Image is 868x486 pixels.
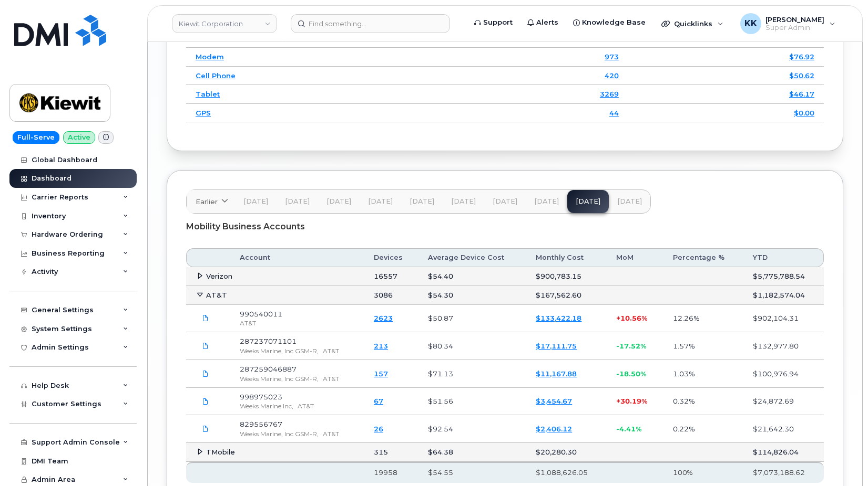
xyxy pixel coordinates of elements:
[418,332,526,360] td: $80.34
[663,332,743,360] td: 1.57%
[536,342,577,350] a: $17,111.75
[607,248,663,267] th: MoM
[374,397,383,405] a: 67
[616,425,641,433] span: -4.41%
[789,90,814,98] a: $46.17
[368,197,393,206] span: [DATE]
[526,248,607,267] th: Monthly Cost
[663,415,743,443] td: 0.22%
[196,364,216,383] a: Kiewit.287259046887_20250802_F.pdf
[620,397,647,405] span: 30.19%
[196,197,218,207] span: Earlier
[285,197,310,206] span: [DATE]
[291,14,450,33] input: Find something...
[418,267,526,286] td: $54.40
[374,425,383,433] a: 26
[196,309,216,327] a: Kiewit.990540011_20250827_F.pdf
[374,342,388,350] a: 213
[230,248,364,267] th: Account
[526,267,607,286] td: $900,783.15
[605,52,619,61] a: 973
[364,248,418,267] th: Devices
[743,332,824,360] td: $132,977.80
[240,310,282,318] span: 990540011
[616,369,646,378] span: -18.50%
[364,443,418,462] td: 315
[326,197,351,206] span: [DATE]
[674,19,712,28] span: Quicklinks
[196,90,220,98] a: Tablet
[743,305,824,333] td: $902,104.31
[663,248,743,267] th: Percentage %
[822,440,860,478] iframe: Messenger Launcher
[526,462,607,483] th: $1,088,626.05
[196,392,216,410] a: Kiewit.998975023_20250808_F.pdf
[240,393,282,401] span: 998975023
[374,314,393,322] a: 2623
[743,443,824,462] td: $114,826.04
[186,214,824,240] div: Mobility Business Accounts
[654,13,731,34] div: Quicklinks
[240,319,256,327] span: AT&T
[744,17,757,30] span: KK
[520,12,566,33] a: Alerts
[206,448,235,456] span: TMobile
[609,109,619,117] a: 44
[733,13,843,34] div: Kristin Kammer-Grossman
[743,415,824,443] td: $21,642.30
[616,397,620,405] span: +
[240,337,297,345] span: 287237071101
[323,430,339,438] span: AT&T
[605,71,619,80] a: 420
[483,17,513,28] span: Support
[765,24,824,32] span: Super Admin
[789,71,814,80] a: $50.62
[187,190,235,213] a: Earlier
[794,109,814,117] a: $0.00
[534,197,559,206] span: [DATE]
[364,267,418,286] td: 16557
[566,12,653,33] a: Knowledge Base
[663,360,743,388] td: 1.03%
[410,197,434,206] span: [DATE]
[582,17,646,28] span: Knowledge Base
[240,402,293,410] span: Weeks Marine Inc,
[298,402,314,410] span: AT&T
[600,90,619,98] a: 3269
[616,342,646,350] span: -17.52%
[418,415,526,443] td: $92.54
[526,443,607,462] td: $20,280.30
[526,286,607,305] td: $167,562.60
[206,291,227,299] span: AT&T
[374,369,388,378] a: 157
[467,12,520,33] a: Support
[196,71,236,80] a: Cell Phone
[418,286,526,305] td: $54.30
[243,197,268,206] span: [DATE]
[196,52,224,61] a: Modem
[743,462,824,483] th: $7,073,188.62
[240,347,319,355] span: Weeks Marine, Inc GSM-R,
[196,109,211,117] a: GPS
[743,388,824,416] td: $24,872.69
[418,248,526,267] th: Average Device Cost
[418,305,526,333] td: $50.87
[743,360,824,388] td: $100,976.94
[364,462,418,483] th: 19958
[743,286,824,305] td: $1,182,574.04
[323,347,339,355] span: AT&T
[620,314,647,322] span: 10.56%
[536,17,558,28] span: Alerts
[536,369,577,378] a: $11,167.88
[451,197,476,206] span: [DATE]
[323,375,339,383] span: AT&T
[493,197,517,206] span: [DATE]
[196,337,216,355] a: Kiewit.287237071101_20250802_F.pdf
[743,248,824,267] th: YTD
[206,272,232,280] span: Verizon
[663,462,743,483] th: 100%
[663,305,743,333] td: 12.26%
[418,388,526,416] td: $51.56
[364,286,418,305] td: 3086
[743,267,824,286] td: $5,775,788.54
